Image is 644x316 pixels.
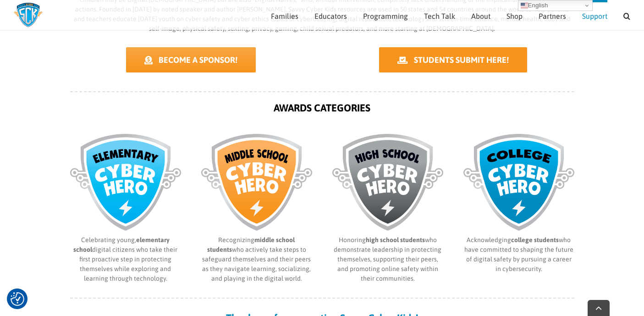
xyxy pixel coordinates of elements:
p: Honoring who demonstrate leadership in protecting themselves, supporting their peers, and promoti... [332,235,443,283]
img: SCK-awards-categories-High [332,134,443,231]
span: Families [271,12,298,20]
span: Support [582,12,607,20]
p: Celebrating young, digital citizens who take their first proactive step in protecting themselves ... [70,235,181,283]
p: Recognizing who actively take steps to safeguard themselves and their peers as they navigate lear... [201,235,312,283]
button: Consent Preferences [11,292,24,306]
b: college students [511,236,559,244]
span: Tech Talk [424,12,455,20]
span: Educators [314,12,347,20]
a: BECOME A SPONSOR! [126,47,256,72]
img: SCK-awards-categories-College1 [463,134,574,231]
img: SCK-awards-categories-Middle [201,134,312,231]
span: Programming [363,12,408,20]
a: STUDENTS SUBMIT HERE! [379,47,527,72]
span: About [471,12,490,20]
span: Shop [506,12,523,20]
img: Savvy Cyber Kids Logo [14,2,43,28]
strong: AWARDS CATEGORIES [274,102,370,114]
img: SCK-awards-categories-Elementary [70,134,181,231]
span: BECOME A SPONSOR! [159,55,237,65]
b: high school students [366,236,425,244]
p: Acknowledging who have committed to shaping the future of digital safety by pursuing a career in ... [463,235,574,274]
span: Partners [539,12,566,20]
img: en [521,2,528,9]
span: STUDENTS SUBMIT HERE! [414,55,509,65]
img: Revisit consent button [11,292,24,306]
